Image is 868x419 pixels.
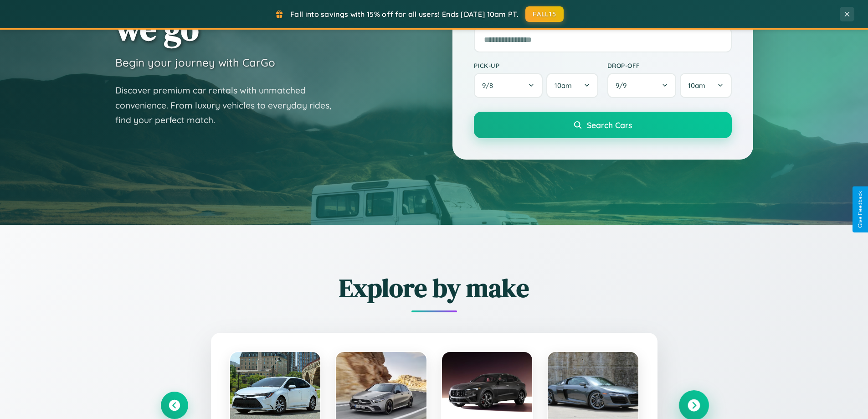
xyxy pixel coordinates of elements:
[555,81,572,90] span: 10am
[115,56,275,69] h3: Begin your journey with CarGo
[474,73,543,98] button: 9/8
[616,81,631,90] span: 9 / 9
[474,112,732,138] button: Search Cars
[546,73,598,98] button: 10am
[857,191,863,228] div: Give Feedback
[161,270,708,305] h2: Explore by make
[525,6,564,22] button: FALL15
[680,73,731,98] button: 10am
[607,62,732,69] label: Drop-off
[290,10,519,19] span: Fall into savings with 15% off for all users! Ends [DATE] 10am PT.
[474,62,598,69] label: Pick-up
[482,81,498,90] span: 9 / 8
[607,73,677,98] button: 9/9
[688,81,705,90] span: 10am
[587,120,632,130] span: Search Cars
[115,83,343,128] p: Discover premium car rentals with unmatched convenience. From luxury vehicles to everyday rides, ...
